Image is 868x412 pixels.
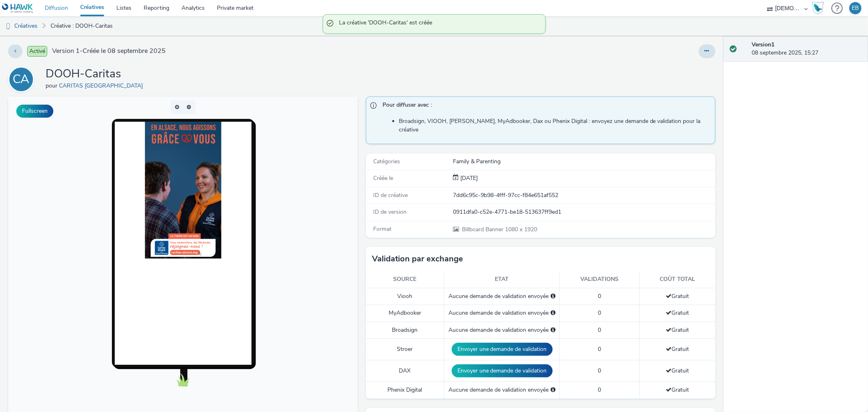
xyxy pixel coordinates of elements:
span: Gratuit [666,292,689,300]
span: Format [373,225,391,233]
span: ID de version [373,208,407,216]
div: 08 septembre 2025, 15:27 [752,41,861,57]
td: Phenix Digital [366,382,444,399]
span: 0 [598,309,601,317]
img: dooh [4,22,12,31]
div: Sélectionnez un deal ci-dessous et cliquez sur Envoyer pour envoyer une demande de validation à M... [551,309,555,317]
div: Aucune demande de validation envoyée [448,326,555,334]
div: EB [852,2,859,14]
span: Gratuit [666,367,689,375]
span: 0 [598,345,601,353]
td: Stroer [366,339,444,360]
span: Catégories [373,158,400,165]
img: undefined Logo [2,3,33,13]
button: Envoyer une demande de validation [452,364,553,377]
span: Gratuit [666,386,689,394]
span: 0 [598,386,601,394]
th: Coût total [639,271,715,288]
div: Aucune demande de validation envoyée [448,292,555,300]
span: 0 [598,292,601,300]
div: Création 08 septembre 2025, 15:27 [459,174,478,182]
span: pour [46,82,59,90]
div: Aucune demande de validation envoyée [448,309,555,317]
img: Hawk Academy [812,2,824,15]
th: Source [366,271,444,288]
td: Broadsign [366,322,444,338]
td: MyAdbooker [366,305,444,322]
span: Gratuit [666,345,689,353]
div: 7dd6c95c-9b98-4fff-97cc-f84e651af552 [453,191,714,199]
div: Sélectionnez un deal ci-dessous et cliquez sur Envoyer pour envoyer une demande de validation à B... [551,326,555,334]
span: 0 [598,367,601,375]
a: CA [8,75,37,83]
span: [DATE] [459,174,478,182]
span: Pour diffuser avec : [383,101,707,112]
strong: Version 1 [752,41,774,48]
button: Fullscreen [16,105,53,118]
th: Validations [560,271,640,288]
span: Créée le [373,174,393,182]
div: Family & Parenting [453,158,714,166]
div: Sélectionnez un deal ci-dessous et cliquez sur Envoyer pour envoyer une demande de validation à V... [551,292,555,300]
th: Etat [444,271,560,288]
li: Broadsign, VIOOH, [PERSON_NAME], MyAdbooker, Dax ou Phenix Digital : envoyez une demande de valid... [399,117,711,134]
span: Gratuit [666,309,689,317]
span: Version 1 - Créée le 08 septembre 2025 [52,46,166,56]
span: 1080 x 1920 [461,226,537,233]
h1: DOOH-Caritas [46,66,146,82]
button: Envoyer une demande de validation [452,343,553,356]
span: ID de créative [373,191,408,199]
span: Gratuit [666,326,689,334]
div: CA [13,68,30,91]
a: Hawk Academy [812,2,827,15]
td: DAX [366,360,444,382]
div: Aucune demande de validation envoyée [448,386,555,394]
td: Viooh [366,288,444,305]
h3: Validation par exchange [372,253,463,265]
span: Activé [27,46,47,57]
a: CARITAS [GEOGRAPHIC_DATA] [59,82,146,90]
a: Créative : DOOH-Caritas [46,16,117,36]
span: Billboard Banner [462,226,505,233]
span: 0 [598,326,601,334]
div: 0911dfa0-c52e-4771-be18-513637ff9ed1 [453,208,714,216]
div: Sélectionnez un deal ci-dessous et cliquez sur Envoyer pour envoyer une demande de validation à P... [551,386,555,394]
img: Advertisement preview [136,25,213,162]
span: La créative 'DOOH-Caritas' est créée [339,19,537,29]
